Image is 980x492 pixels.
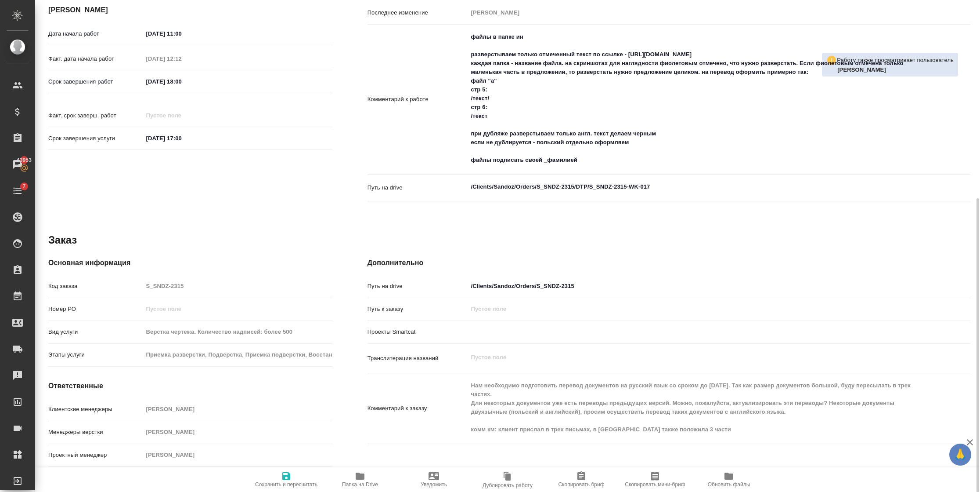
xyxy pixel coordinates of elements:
span: Уведомить [421,481,447,488]
input: Пустое поле [143,403,332,415]
p: Клиентские менеджеры [48,405,143,414]
span: Дублировать работу [483,482,533,488]
p: Комментарий к работе [367,95,468,104]
span: 🙏 [953,445,968,464]
p: Дата начала работ [48,29,143,38]
textarea: файлы в папке ин разверстываем только отмеченный текст по ссылке - [URL][DOMAIN_NAME] каждая папк... [468,29,920,168]
p: Срок завершения услуги [48,134,143,143]
p: Путь на drive [367,282,468,291]
button: Папка на Drive [323,467,397,492]
p: Факт. дата начала работ [48,55,143,63]
p: Проекты Smartcat [367,328,468,336]
input: ✎ Введи что-нибудь [468,280,920,292]
span: 43953 [11,156,37,164]
button: Дублировать работу [471,467,544,492]
p: Путь к заказу [367,305,468,313]
span: Скопировать мини-бриф [625,481,685,488]
p: Номер РО [48,305,143,313]
p: Срок завершения работ [48,77,143,86]
a: 7 [2,180,33,202]
input: ✎ Введи что-нибудь [143,132,220,145]
textarea: /Clients/Sandoz/Orders/S_SNDZ-2315/DTP/S_SNDZ-2315-WK-017 [468,179,920,194]
a: 43953 [2,153,33,175]
p: Последнее изменение [367,8,468,17]
span: 7 [17,182,31,191]
input: Пустое поле [143,302,332,315]
p: Вид услуги [48,328,143,336]
p: Комментарий к заказу [367,404,468,413]
input: Пустое поле [143,348,332,361]
input: ✎ Введи что-нибудь [143,27,220,40]
input: Пустое поле [143,325,332,338]
h4: Дополнительно [367,258,970,268]
input: Пустое поле [143,52,220,65]
p: Путь на drive [367,183,468,192]
button: Сохранить и пересчитать [249,467,323,492]
p: Менеджеры верстки [48,428,143,437]
input: Пустое поле [143,448,332,461]
input: Пустое поле [143,280,332,292]
input: Пустое поле [468,6,920,19]
p: Код заказа [48,282,143,291]
p: Транслитерация названий [367,354,468,363]
button: Уведомить [397,467,471,492]
p: Этапы услуги [48,350,143,359]
span: Обновить файлы [708,481,750,488]
textarea: Нам необходимо подготовить перевод документов на русский язык со сроком до [DATE]. Так как размер... [468,378,920,437]
input: Пустое поле [468,302,920,315]
p: Проектный менеджер [48,451,143,459]
p: Факт. срок заверш. работ [48,111,143,120]
button: Обновить файлы [692,467,766,492]
input: ✎ Введи что-нибудь [143,75,220,88]
h4: Ответственные [48,381,332,391]
button: Скопировать бриф [544,467,618,492]
span: Папка на Drive [342,481,378,488]
h4: Основная информация [48,258,332,268]
h4: [PERSON_NAME] [48,5,332,15]
button: 🙏 [949,444,971,466]
h2: Заказ [48,233,77,247]
input: Пустое поле [143,109,220,122]
input: Пустое поле [143,426,332,438]
button: Скопировать мини-бриф [618,467,692,492]
span: Скопировать бриф [558,481,604,488]
span: Сохранить и пересчитать [255,481,317,488]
